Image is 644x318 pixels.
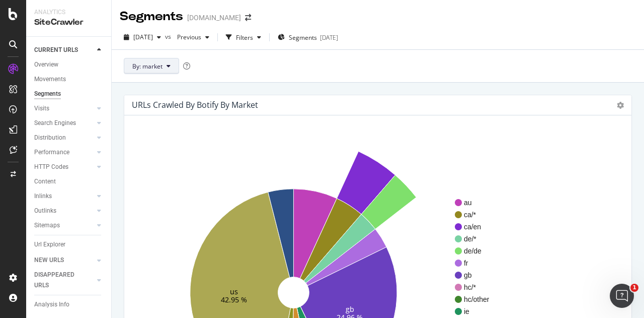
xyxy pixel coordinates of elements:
[34,89,61,99] div: Segments
[34,74,66,85] div: Movements
[34,206,56,216] div: Outlinks
[187,13,241,23] div: [DOMAIN_NAME]
[34,59,58,70] div: Overview
[34,147,94,158] a: Performance
[173,33,201,41] span: Previous
[173,29,213,45] button: Previous
[165,32,173,41] span: vs
[230,286,238,296] text: us
[222,29,265,45] button: Filters
[34,8,103,17] div: Analytics
[464,246,490,256] span: de/de
[34,118,76,129] div: Search Engines
[464,258,490,268] span: fr
[34,89,104,99] a: Segments
[274,29,342,45] button: Segments[DATE]
[34,17,103,28] div: SiteCrawler
[34,299,69,310] div: Analysis Info
[34,176,104,187] a: Content
[34,270,94,291] a: DISAPPEARED URLS
[630,284,638,292] span: 1
[34,74,104,85] a: Movements
[120,29,165,45] button: [DATE]
[34,239,65,250] div: Url Explorer
[34,133,66,143] div: Distribution
[346,304,354,313] text: gb
[464,270,490,280] span: gb
[34,176,56,187] div: Content
[132,98,258,112] h4: URLs Crawled By Botify By market
[221,294,247,304] text: 42.95 %
[34,59,104,70] a: Overview
[34,162,94,172] a: HTTP Codes
[34,118,94,129] a: Search Engines
[34,191,52,202] div: Inlinks
[610,284,634,308] iframe: Intercom live chat
[236,33,253,42] div: Filters
[34,270,85,291] div: DISAPPEARED URLS
[34,45,94,55] a: CURRENT URLS
[34,206,94,216] a: Outlinks
[34,255,94,266] a: NEW URLS
[34,299,104,310] a: Analysis Info
[289,33,317,42] span: Segments
[464,222,490,232] span: ca/en
[34,191,94,202] a: Inlinks
[34,255,64,266] div: NEW URLS
[133,33,153,41] span: 2025 Sep. 18th
[34,220,94,231] a: Sitemaps
[320,33,338,42] div: [DATE]
[34,103,94,114] a: Visits
[124,58,179,74] button: By: market
[120,8,183,25] div: Segments
[34,220,60,231] div: Sitemaps
[34,45,78,55] div: CURRENT URLS
[464,306,490,316] span: ie
[34,133,94,143] a: Distribution
[34,103,49,114] div: Visits
[245,14,251,21] div: arrow-right-arrow-left
[464,294,490,304] span: hc/other
[617,102,624,109] i: Options
[464,198,490,208] span: au
[132,62,163,71] span: By: market
[34,147,69,158] div: Performance
[34,162,68,172] div: HTTP Codes
[34,239,104,250] a: Url Explorer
